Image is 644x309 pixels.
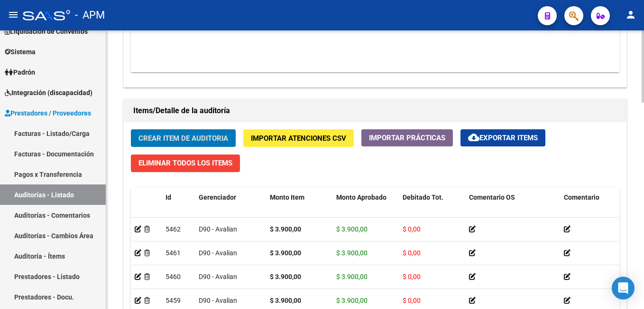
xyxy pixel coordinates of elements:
span: Exportar Items [468,134,538,142]
span: Eliminar Todos los Items [138,159,232,167]
button: Eliminar Todos los Items [131,154,240,172]
span: $ 3.900,00 [336,225,368,233]
span: 5460 [166,273,181,280]
datatable-header-cell: Monto Aprobado [332,187,399,229]
span: Comentario [564,193,599,201]
span: $ 0,00 [403,225,421,233]
h1: Items/Detalle de la auditoría [133,103,617,118]
button: Importar Prácticas [361,129,453,146]
span: 5461 [166,249,181,257]
strong: $ 3.900,00 [270,297,301,304]
strong: $ 3.900,00 [270,249,301,257]
strong: $ 3.900,00 [270,273,301,280]
span: Debitado Tot. [403,193,443,201]
span: Padrón [5,67,35,77]
span: Prestadores / Proveedores [5,108,91,118]
span: Id [166,193,171,201]
span: 5462 [166,225,181,233]
span: Monto Aprobado [336,193,386,201]
span: D90 - Avalian [199,225,237,233]
span: $ 3.900,00 [336,273,368,280]
div: Open Intercom Messenger [612,277,635,299]
span: Liquidación de Convenios [5,26,88,37]
button: Crear Item de Auditoria [131,129,236,147]
span: 5459 [166,297,181,304]
button: Exportar Items [460,129,545,146]
span: Monto Item [270,193,304,201]
datatable-header-cell: Debitado Tot. [399,187,465,229]
span: Crear Item de Auditoria [138,134,228,143]
span: D90 - Avalian [199,273,237,280]
span: Gerenciador [199,193,236,201]
button: Importar Atenciones CSV [243,129,354,147]
span: D90 - Avalian [199,297,237,304]
span: Integración (discapacidad) [5,87,92,98]
span: D90 - Avalian [199,249,237,257]
mat-icon: person [625,9,636,20]
span: Importar Atenciones CSV [251,134,346,143]
span: $ 3.900,00 [336,249,368,257]
span: - APM [75,5,105,26]
span: Sistema [5,47,36,57]
mat-icon: menu [8,9,19,20]
datatable-header-cell: Monto Item [266,187,332,229]
mat-icon: cloud_download [468,132,479,143]
span: Importar Prácticas [369,134,445,142]
span: $ 3.900,00 [336,297,368,304]
span: $ 0,00 [403,297,421,304]
datatable-header-cell: Gerenciador [195,187,266,229]
span: $ 0,00 [403,249,421,257]
datatable-header-cell: Comentario OS [465,187,560,229]
span: Comentario OS [469,193,515,201]
strong: $ 3.900,00 [270,225,301,233]
span: $ 0,00 [403,273,421,280]
datatable-header-cell: Id [162,187,195,229]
